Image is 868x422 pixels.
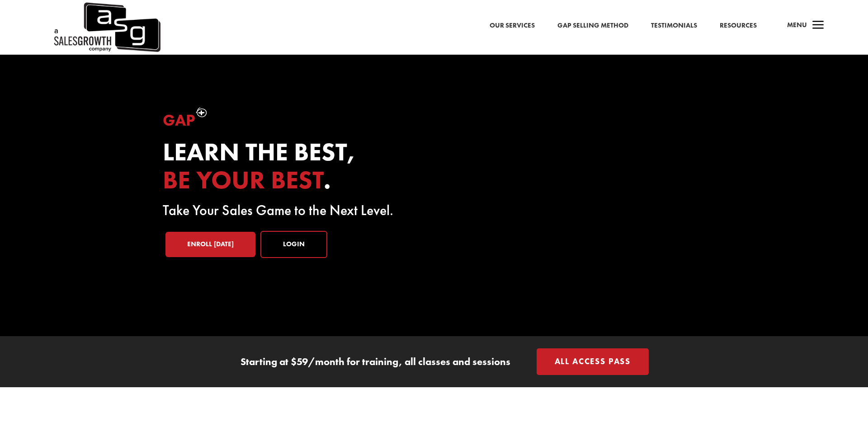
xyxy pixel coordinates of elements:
p: Take Your Sales Game to the Next Level. [163,205,419,216]
a: All Access Pass [537,348,649,375]
a: Login [260,231,327,258]
span: a [809,17,827,35]
a: Our Services [490,20,535,32]
h2: Learn the best, . [163,138,419,198]
img: plus-symbol-white [196,107,207,117]
a: Testimonials [651,20,697,32]
span: Menu [787,20,807,29]
a: Enroll [DATE] [165,232,255,257]
a: Resources [720,20,757,32]
span: be your best [163,164,324,196]
a: Gap Selling Method [557,20,628,32]
span: Gap [163,110,195,131]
